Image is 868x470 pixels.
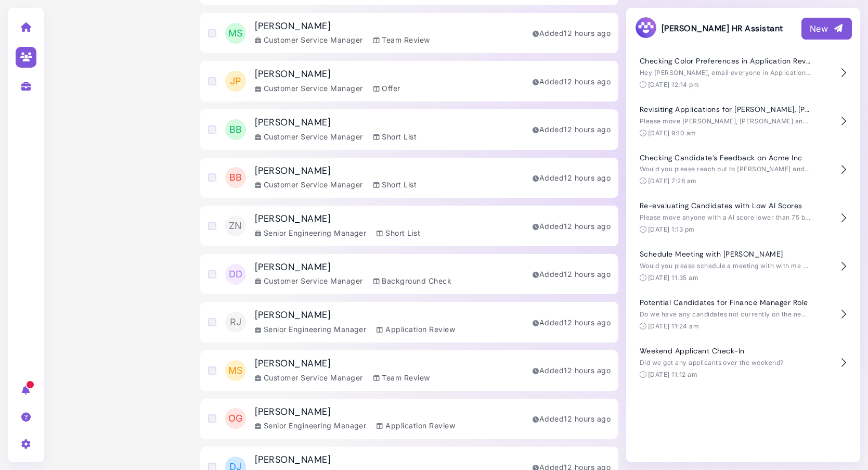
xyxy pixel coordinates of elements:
time: [DATE] 1:13 pm [648,225,695,233]
span: BB [225,167,246,188]
h3: [PERSON_NAME] [255,213,420,225]
button: Checking Color Preferences in Application Review Hey [PERSON_NAME], email everyone in Application... [634,49,852,97]
span: Did we get any applicants over the weekend? [640,359,784,366]
time: [DATE] 11:24 am [648,322,699,330]
time: Sep 09, 2025 [564,414,611,423]
div: Customer Service Manager [255,372,363,383]
span: DD [225,264,246,285]
div: New [810,22,844,35]
button: Checking Candidate's Feedback on Acme Inc Would you please reach out to [PERSON_NAME] and see how... [634,146,852,194]
div: Team Review [373,34,430,45]
span: MS [225,23,246,44]
time: Sep 09, 2025 [564,366,611,375]
div: Added [533,124,611,135]
h3: [PERSON_NAME] [255,262,451,273]
h3: [PERSON_NAME] [255,407,455,418]
div: Added [533,76,611,87]
h3: [PERSON_NAME] [255,310,455,321]
div: Team Review [373,372,430,383]
span: JP [225,71,246,92]
div: Short List [373,179,417,190]
span: OG [225,408,246,429]
time: [DATE] 9:10 am [648,129,696,137]
h4: Checking Candidate's Feedback on Acme Inc [640,154,811,162]
h3: [PERSON_NAME] [255,454,430,466]
time: Sep 09, 2025 [564,270,611,278]
span: BB [225,119,246,140]
div: Senior Engineering Manager [255,420,366,431]
div: Customer Service Manager [255,83,363,94]
h4: Checking Color Preferences in Application Review [640,57,811,66]
div: Added [533,413,611,424]
div: Added [533,221,611,232]
h4: Schedule Meeting with [PERSON_NAME] [640,250,811,259]
div: Customer Service Manager [255,34,363,45]
button: New [801,18,852,40]
div: Background Check [373,275,452,286]
h4: Revisiting Applications for [PERSON_NAME], [PERSON_NAME], [PERSON_NAME], and [PERSON_NAME] [640,105,811,114]
div: Added [533,365,611,376]
h3: [PERSON_NAME] [255,166,417,177]
h3: [PERSON_NAME] [255,358,430,370]
div: Customer Service Manager [255,179,363,190]
div: Senior Engineering Manager [255,324,366,335]
button: Weekend Applicant Check-In Did we get any applicants over the weekend? [DATE] 11:12 am [634,339,852,387]
h4: Weekend Applicant Check-In [640,347,811,355]
time: Sep 09, 2025 [564,29,611,37]
div: Short List [373,131,417,142]
time: Sep 09, 2025 [564,222,611,231]
div: Customer Service Manager [255,275,363,286]
time: [DATE] 12:14 pm [648,81,699,88]
time: [DATE] 11:12 am [648,371,697,378]
h4: Re-evaluating Candidates with Low AI Scores [640,201,811,210]
div: Added [533,317,611,328]
div: Added [533,269,611,280]
h3: [PERSON_NAME] [255,21,430,32]
button: Re-evaluating Candidates with Low AI Scores Please move anyone with a AI score lower than 75 back... [634,194,852,242]
h4: Potential Candidates for Finance Manager Role [640,298,811,307]
div: Short List [377,227,420,238]
time: Sep 09, 2025 [564,77,611,86]
h3: [PERSON_NAME] HR Assistant [634,16,783,41]
time: Sep 09, 2025 [564,318,611,327]
div: Application Review [377,324,455,335]
span: ZN [225,215,246,236]
div: Customer Service Manager [255,131,363,142]
button: Potential Candidates for Finance Manager Role Do we have any candidates not currently on the new ... [634,290,852,339]
h3: [PERSON_NAME] [255,117,417,129]
h3: [PERSON_NAME] [255,69,400,80]
span: MS [225,360,246,381]
time: Sep 09, 2025 [564,173,611,182]
div: Application Review [377,420,455,431]
time: Sep 09, 2025 [564,125,611,134]
div: Offer [373,83,400,94]
div: Added [533,28,611,39]
div: Added [533,172,611,183]
button: Revisiting Applications for [PERSON_NAME], [PERSON_NAME], [PERSON_NAME], and [PERSON_NAME] Please... [634,97,852,146]
button: Schedule Meeting with [PERSON_NAME] Would you please schedule a meeting with with me and [PERSON_... [634,242,852,290]
time: [DATE] 7:28 am [648,177,697,185]
time: [DATE] 11:35 am [648,274,698,282]
span: RJ [225,312,246,333]
div: Senior Engineering Manager [255,227,366,238]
